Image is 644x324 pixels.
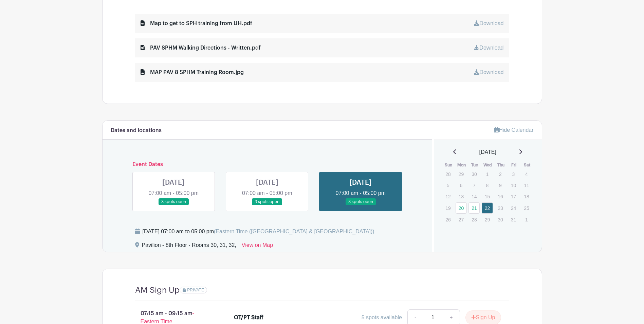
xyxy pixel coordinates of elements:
a: Download [474,20,503,26]
p: 23 [495,203,506,213]
p: 1 [482,169,493,179]
span: (Eastern Time ([GEOGRAPHIC_DATA] & [GEOGRAPHIC_DATA])) [214,229,374,234]
p: 16 [495,191,506,202]
th: Mon [455,162,468,168]
th: Sun [442,162,455,168]
p: 19 [442,203,454,213]
div: MAP PAV 8 SPHM Training Room.jpg [141,68,244,76]
p: 14 [468,191,480,202]
span: PRIVATE [187,288,204,292]
p: 26 [442,214,454,225]
div: 5 spots available [362,313,402,322]
h6: Event Dates [127,161,408,168]
p: 5 [442,180,454,191]
th: Tue [468,162,481,168]
p: 28 [468,214,480,225]
p: 6 [456,180,467,191]
p: 29 [456,169,467,179]
p: 8 [482,180,493,191]
div: OT/PT Staff [234,313,263,322]
div: [DATE] 07:00 am to 05:00 pm [143,228,374,236]
p: 1 [521,214,532,225]
th: Sat [520,162,534,168]
a: 22 [482,202,493,214]
a: Hide Calendar [494,127,533,133]
p: 24 [508,203,519,213]
a: 21 [468,202,480,214]
p: 28 [442,169,454,179]
span: [DATE] [479,148,496,156]
th: Fri [508,162,521,168]
p: 9 [495,180,506,191]
p: 12 [442,191,454,202]
p: 29 [482,214,493,225]
p: 30 [468,169,480,179]
p: 25 [521,203,532,213]
a: Download [474,69,503,75]
p: 13 [456,191,467,202]
p: 27 [456,214,467,225]
p: 10 [508,180,519,191]
p: 11 [521,180,532,191]
div: Map to get to SPH training from UH.pdf [141,19,252,28]
th: Thu [494,162,508,168]
p: 30 [495,214,506,225]
p: 3 [508,169,519,179]
p: 18 [521,191,532,202]
div: PAV SPHM Walking Directions - Written.pdf [141,44,261,52]
th: Wed [481,162,495,168]
p: 31 [508,214,519,225]
h4: AM Sign Up [135,285,180,295]
a: 20 [456,202,467,214]
p: 7 [468,180,480,191]
p: 17 [508,191,519,202]
a: Download [474,45,503,51]
div: Pavilion - 8th Floor - Rooms 30, 31, 32, [142,241,236,252]
p: 15 [482,191,493,202]
p: 4 [521,169,532,179]
p: 2 [495,169,506,179]
h6: Dates and locations [111,127,162,134]
a: View on Map [242,241,273,252]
